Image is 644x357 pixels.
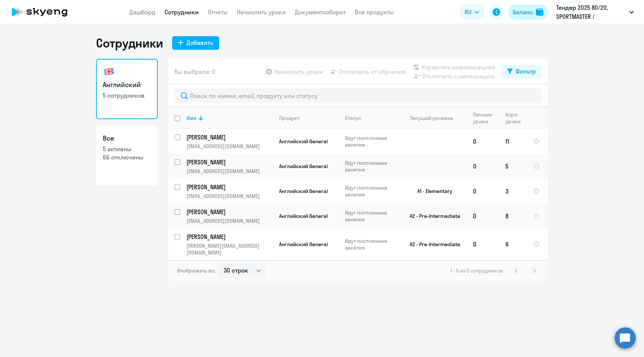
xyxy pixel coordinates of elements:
[345,115,361,121] div: Статус
[186,115,273,121] div: Имя
[279,241,328,248] span: Английский General
[499,154,527,179] td: 5
[174,67,215,76] span: Вы выбрали: 0
[397,179,467,204] td: A1 - Elementary
[345,159,397,173] p: Идут постоянные занятия
[186,208,273,216] a: [PERSON_NAME]
[208,8,228,16] a: Отчеты
[552,3,638,21] button: Тендер 2025 80/20, SPORTMASTER / Спортмастер
[295,8,346,16] a: Документооборот
[103,153,151,161] p: 66 отключены
[403,115,467,121] div: Текущий уровень
[536,8,543,16] img: balance
[165,8,199,16] a: Сотрудники
[450,267,503,274] span: 1 - 5 из 5 сотрудников
[556,3,626,21] p: Тендер 2025 80/20, SPORTMASTER / Спортмастер
[103,145,151,153] p: 5 активны
[345,135,397,148] p: Идут постоянные занятия
[459,5,484,20] button: RU
[186,208,272,216] p: [PERSON_NAME]
[345,237,397,251] p: Идут постоянные занятия
[186,242,273,256] p: [PERSON_NAME][EMAIL_ADDRESS][DOMAIN_NAME]
[397,228,467,260] td: A2 - Pre-Intermediate
[96,59,158,119] a: Английский5 сотрудников
[96,35,163,51] h1: Сотрудники
[473,111,499,125] div: Личные уроки
[501,65,542,78] button: Фильтр
[186,168,273,175] p: [EMAIL_ADDRESS][DOMAIN_NAME]
[103,133,151,143] h3: Все
[467,204,499,228] td: 0
[516,67,536,76] div: Фильтр
[186,233,273,241] a: [PERSON_NAME]
[103,91,151,100] p: 5 сотрудников
[345,209,397,223] p: Идут постоянные занятия
[279,115,299,121] div: Продукт
[499,179,527,204] td: 3
[467,228,499,260] td: 0
[103,66,115,78] img: english
[186,158,273,166] a: [PERSON_NAME]
[186,158,272,166] p: [PERSON_NAME]
[186,183,272,191] p: [PERSON_NAME]
[467,179,499,204] td: 0
[186,115,196,121] div: Имя
[186,133,272,141] p: [PERSON_NAME]
[355,8,394,16] a: Все продукты
[186,38,213,47] div: Добавить
[467,129,499,154] td: 0
[505,111,526,125] div: Корп. уроки
[279,138,328,145] span: Английский General
[172,36,219,50] button: Добавить
[186,218,273,224] p: [EMAIL_ADDRESS][DOMAIN_NAME]
[279,115,339,121] div: Продукт
[186,133,273,141] a: [PERSON_NAME]
[499,228,527,260] td: 6
[513,8,533,17] div: Баланс
[96,125,158,185] a: Все5 активны66 отключены
[505,111,522,125] div: Корп. уроки
[186,233,272,241] p: [PERSON_NAME]
[467,154,499,179] td: 0
[499,204,527,228] td: 8
[410,115,453,121] div: Текущий уровень
[397,204,467,228] td: A2 - Pre-Intermediate
[186,143,273,150] p: [EMAIL_ADDRESS][DOMAIN_NAME]
[345,115,397,121] div: Статус
[174,88,542,103] input: Поиск по имени, email, продукту или статусу
[186,183,273,191] a: [PERSON_NAME]
[508,5,548,20] button: Балансbalance
[465,8,472,17] span: RU
[279,163,328,170] span: Английский General
[103,80,151,90] h3: Английский
[177,267,215,274] span: Отображать по:
[237,8,286,16] a: Начислить уроки
[279,188,328,195] span: Английский General
[473,111,494,125] div: Личные уроки
[186,193,273,199] p: [EMAIL_ADDRESS][DOMAIN_NAME]
[499,129,527,154] td: 11
[279,213,328,219] span: Английский General
[345,184,397,198] p: Идут постоянные занятия
[129,8,156,16] a: Дашборд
